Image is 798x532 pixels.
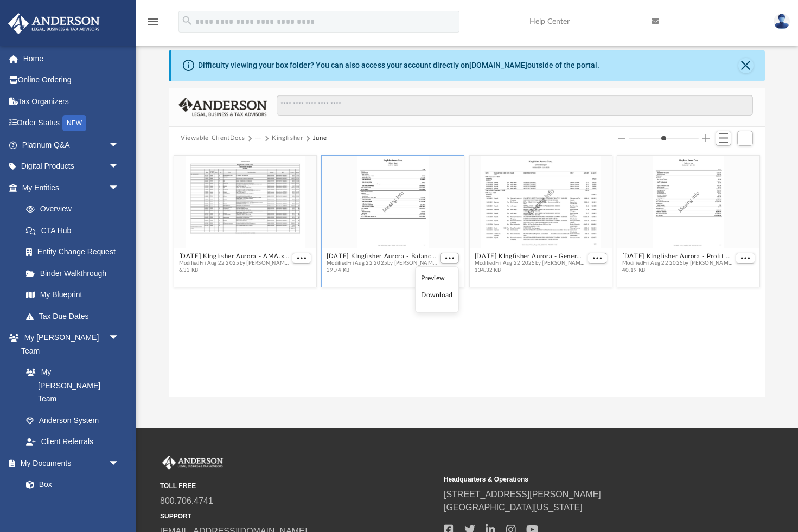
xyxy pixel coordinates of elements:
[8,48,136,69] a: Home
[108,177,130,199] span: arrow_drop_down
[15,262,136,284] a: Binder Walkthrough
[475,260,585,267] span: Modified Fri Aug 22 2025 by [PERSON_NAME]
[108,452,130,475] span: arrow_drop_down
[444,503,583,512] a: [GEOGRAPHIC_DATA][US_STATE]
[8,156,136,177] a: Digital Productsarrow_drop_down
[198,60,599,71] div: Difficulty viewing your box folder? You can also access your account directly on outside of the p...
[179,260,290,267] span: Modified Fri Aug 22 2025 by [PERSON_NAME]
[15,409,130,431] a: Anderson System
[292,253,311,264] button: More options
[716,131,732,146] button: Switch to List View
[15,284,130,306] a: My Blueprint
[444,490,601,499] a: [STREET_ADDRESS][PERSON_NAME]
[255,133,262,143] button: ···
[421,273,452,284] li: Preview
[629,134,699,142] input: Column size
[421,290,452,301] li: Download
[313,133,327,143] button: June
[15,362,125,410] a: My [PERSON_NAME] Team
[5,13,103,34] img: Anderson Advisors Platinum Portal
[327,260,437,267] span: Modified Fri Aug 22 2025 by [PERSON_NAME]
[8,91,136,112] a: Tax Organizers
[327,253,437,260] button: [DATE] KIngfisher Aurora - Balance Sheet.pdf
[469,61,527,69] a: [DOMAIN_NAME]
[146,21,159,28] a: menu
[475,253,585,260] button: [DATE] KIngfisher Aurora - General [PERSON_NAME].pdf
[8,112,136,134] a: Order StatusNEW
[737,131,754,146] button: Add
[272,133,303,143] button: Kingfisher
[108,327,130,349] span: arrow_drop_down
[15,241,136,263] a: Entity Change Request
[736,253,755,264] button: More options
[15,474,125,496] a: Box
[160,511,436,521] small: SUPPORT
[160,481,436,491] small: TOLL FREE
[15,431,130,453] a: Client Referrals
[160,496,213,505] a: 800.706.4741
[774,14,790,29] img: User Pic
[738,58,754,73] button: Close
[475,267,585,274] span: 134.32 KB
[8,177,136,198] a: My Entitiesarrow_drop_down
[444,475,720,484] small: Headquarters & Operations
[108,134,130,156] span: arrow_drop_down
[15,305,136,327] a: Tax Due Dates
[440,253,459,264] button: More options
[15,495,130,517] a: Meeting Minutes
[622,260,733,267] span: Modified Fri Aug 22 2025 by [PERSON_NAME]
[327,267,437,274] span: 39.74 KB
[181,133,245,143] button: Viewable-ClientDocs
[702,134,710,142] button: Increase column size
[8,69,136,91] a: Online Ordering
[108,156,130,178] span: arrow_drop_down
[8,327,130,362] a: My [PERSON_NAME] Teamarrow_drop_down
[15,198,136,220] a: Overview
[622,253,733,260] button: [DATE] KIngfisher Aurora - Profit & Loss.pdf
[618,134,625,142] button: Decrease column size
[8,452,130,474] a: My Documentsarrow_drop_down
[8,134,136,156] a: Platinum Q&Aarrow_drop_down
[179,253,290,260] button: [DATE] KIngfisher Aurora - AMA.xlsx
[415,266,459,313] ul: More options
[169,150,765,396] div: grid
[588,253,607,264] button: More options
[146,15,159,28] i: menu
[62,115,86,131] div: NEW
[622,267,733,274] span: 40.19 KB
[15,220,136,241] a: CTA Hub
[179,267,290,274] span: 6.33 KB
[277,95,753,116] input: Search files and folders
[181,15,193,27] i: search
[160,456,225,470] img: Anderson Advisors Platinum Portal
